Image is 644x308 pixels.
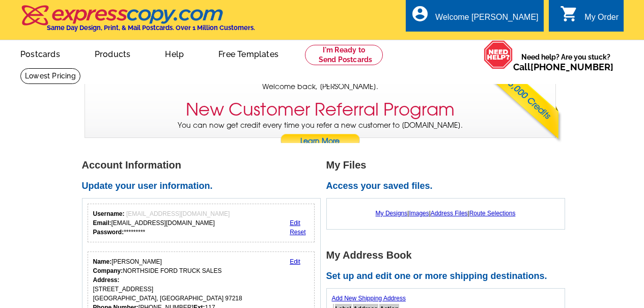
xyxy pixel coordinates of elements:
span: Call [513,62,613,72]
h3: New Customer Referral Program [186,99,455,120]
h2: Set up and edit one or more shipping destinations. [326,271,571,282]
a: shopping_cart My Order [560,11,619,24]
h2: Update your user information. [82,181,326,192]
a: Edit [290,219,300,227]
a: Same Day Design, Print, & Mail Postcards. Over 1 Million Customers. [20,12,255,32]
a: Free Templates [202,41,295,65]
a: Add New Shipping Address [332,295,406,302]
h1: Account Information [82,160,326,171]
i: account_circle [411,5,429,23]
a: Images [409,210,429,217]
a: My Designs [376,210,408,217]
strong: Address: [93,276,120,284]
a: Address Files [431,210,468,217]
a: Products [78,41,147,65]
h1: My Address Book [326,250,571,261]
h2: Access your saved files. [326,181,571,192]
strong: Username: [93,210,125,217]
a: Learn More [280,134,360,149]
a: Help [149,41,200,65]
div: Your login information. [88,204,315,242]
a: Reset [290,229,305,236]
span: [EMAIL_ADDRESS][DOMAIN_NAME] [126,210,230,217]
a: Route Selections [469,210,516,217]
div: | | | [332,204,559,223]
span: Welcome back, [PERSON_NAME]. [262,81,378,92]
p: You can now get credit every time you refer a new customer to [DOMAIN_NAME]. [85,120,555,149]
a: Postcards [4,41,76,65]
i: shopping_cart [560,5,578,23]
div: My Order [584,13,619,27]
a: Edit [290,258,300,265]
span: Need help? Are you stuck? [513,52,619,72]
h4: Same Day Design, Print, & Mail Postcards. Over 1 Million Customers. [47,24,255,32]
strong: Name: [93,258,112,265]
strong: Company: [93,267,123,274]
h1: My Files [326,160,571,171]
a: [PHONE_NUMBER] [530,62,613,72]
img: help [484,40,513,69]
div: Welcome [PERSON_NAME] [435,13,538,27]
strong: Email: [93,219,111,227]
strong: Password: [93,229,124,236]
